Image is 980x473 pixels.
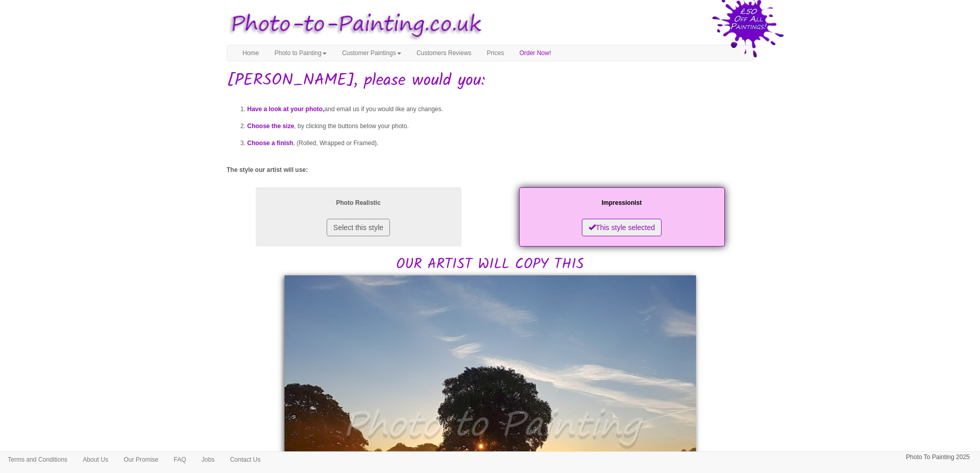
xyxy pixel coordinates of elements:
[194,452,222,467] a: Jobs
[267,45,334,61] a: Photo to Painting
[334,45,409,61] a: Customer Paintings
[247,122,294,130] span: Choose the size
[222,452,268,467] a: Contact Us
[512,45,559,61] a: Order Now!
[247,135,754,152] li: , (Rolled, Wrapped or Framed).
[247,118,754,135] li: , by clicking the buttons below your photo.
[227,166,308,174] label: The style our artist will use:
[327,219,390,236] button: Select this style
[247,106,325,113] span: Have a look at your photo,
[116,452,166,467] a: Our Promise
[227,185,754,273] h2: OUR ARTIST WILL COPY THIS
[906,452,970,463] p: Photo To Painting 2025
[479,45,511,61] a: Prices
[582,219,662,236] button: This style selected
[247,139,293,147] span: Choose a finish
[235,45,267,61] a: Home
[166,452,194,467] a: FAQ
[247,101,754,118] li: and email us if you would like any changes.
[75,452,116,467] a: About Us
[409,45,479,61] a: Customers Reviews
[227,72,754,90] h1: [PERSON_NAME], please would you:
[529,198,715,208] p: Impressionist
[222,5,485,45] img: Photo to Painting
[266,198,451,208] p: Photo Realistic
